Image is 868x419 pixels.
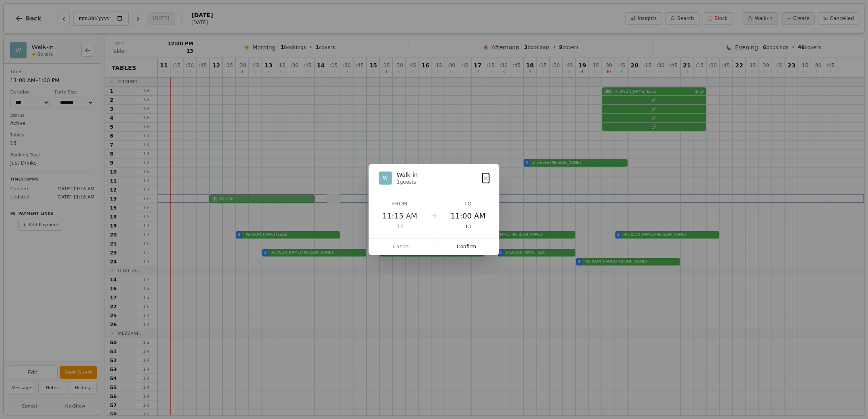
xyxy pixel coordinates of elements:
button: Confirm [434,238,499,255]
div: 13 [447,223,489,230]
div: W [379,172,392,185]
div: Walk-in [397,171,418,179]
div: 13 [379,223,421,230]
div: 11:15 AM [379,210,421,222]
button: Cancel [369,238,434,255]
div: From [379,201,421,207]
div: 11:00 AM [447,210,489,222]
div: To [447,201,489,207]
div: 1 guests [397,179,418,185]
